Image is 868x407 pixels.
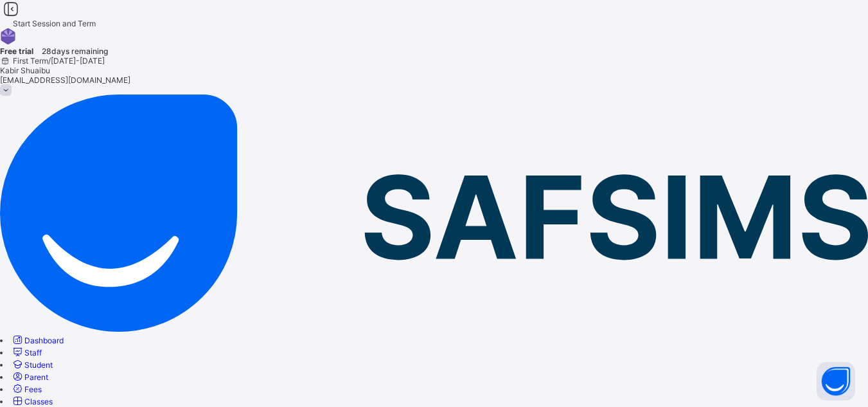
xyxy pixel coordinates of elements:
span: Parent [24,372,48,382]
button: Open asap [817,362,855,401]
span: Staff [24,348,42,357]
span: Start Session and Term [13,19,96,28]
span: Fees [24,384,42,394]
a: Staff [11,348,42,357]
span: Student [24,360,53,370]
span: Classes [24,397,53,406]
a: Student [11,360,53,370]
span: 28 days remaining [42,46,108,56]
a: Classes [11,397,53,406]
a: Parent [11,372,48,382]
span: Dashboard [24,336,64,345]
a: Dashboard [11,336,64,345]
a: Fees [11,384,42,394]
